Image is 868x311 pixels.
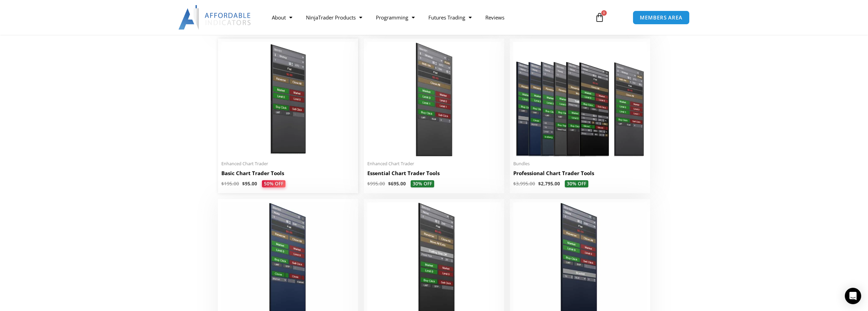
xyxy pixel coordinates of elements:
a: MEMBERS AREA [633,11,690,25]
span: Enhanced Chart Trader [221,161,355,167]
bdi: 195.00 [221,181,239,187]
span: 0 [601,10,607,16]
img: BasicTools [221,42,355,157]
span: $ [242,181,245,187]
a: 0 [585,8,615,27]
span: $ [221,181,224,187]
a: Basic Chart Trader Tools [221,170,355,180]
bdi: 3,995.00 [513,181,535,187]
span: $ [367,181,370,187]
a: NinjaTrader Products [299,10,369,25]
bdi: 95.00 [242,181,257,187]
a: Professional Chart Trader Tools [513,170,647,180]
span: 30% OFF [411,180,434,188]
h2: Professional Chart Trader Tools [513,170,647,177]
span: 50% OFF [262,180,285,188]
a: Programming [369,10,422,25]
span: Enhanced Chart Trader [367,161,501,167]
span: $ [538,181,541,187]
h2: Essential Chart Trader Tools [367,170,501,177]
bdi: 695.00 [388,181,406,187]
img: Essential Chart Trader Tools [367,42,501,157]
span: $ [513,181,516,187]
bdi: 2,795.00 [538,181,560,187]
a: About [265,10,299,25]
span: $ [388,181,391,187]
div: Open Intercom Messenger [845,288,861,304]
a: Futures Trading [422,10,479,25]
img: ProfessionalToolsBundlePage [513,42,647,157]
a: Reviews [479,10,511,25]
span: Bundles [513,161,647,167]
bdi: 995.00 [367,181,385,187]
nav: Menu [265,10,587,25]
a: Essential Chart Trader Tools [367,170,501,180]
span: MEMBERS AREA [640,15,682,20]
img: LogoAI | Affordable Indicators – NinjaTrader [178,5,252,30]
h2: Basic Chart Trader Tools [221,170,355,177]
span: 30% OFF [565,180,588,188]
